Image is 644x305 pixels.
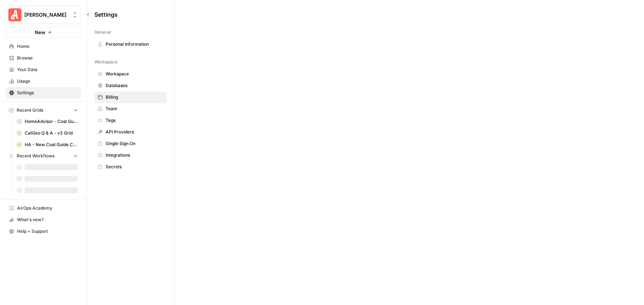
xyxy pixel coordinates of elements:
[17,78,78,85] span: Usage
[94,103,167,115] a: Team
[94,161,167,173] a: Secrets
[106,94,163,100] span: Billing
[6,6,81,24] button: Workspace: Angi
[25,130,78,136] span: CatGeo Q & A - v3 Grid
[8,8,21,21] img: Angi Logo
[106,82,163,89] span: Databases
[17,43,78,50] span: Home
[94,59,118,65] span: Workspace
[13,116,81,127] a: HomeAdvisor - Cost Guide Updates
[6,87,81,99] a: Settings
[94,68,167,80] a: Workspace
[17,90,78,96] span: Settings
[6,64,81,75] a: Your Data
[94,126,167,138] a: API Providers
[25,118,78,125] span: HomeAdvisor - Cost Guide Updates
[35,29,45,36] span: New
[106,164,163,170] span: Secrets
[106,106,163,112] span: Team
[94,10,118,19] span: Settings
[6,41,81,52] a: Home
[17,107,43,114] span: Recent Grids
[94,149,167,161] a: Integrations
[6,151,81,161] button: Recent Workflows
[6,214,81,225] div: What's new?
[106,41,163,48] span: Personal Information
[6,214,81,226] button: What's new?
[106,117,163,124] span: Tags
[106,129,163,135] span: API Providers
[6,52,81,64] a: Browse
[106,152,163,158] span: Integrations
[6,226,81,237] button: Help + Support
[6,27,81,38] button: New
[106,140,163,147] span: Single Sign On
[24,11,68,18] span: [PERSON_NAME]
[106,71,163,77] span: Workspace
[6,75,81,87] a: Usage
[94,91,167,103] a: Billing
[94,80,167,91] a: Databases
[94,138,167,149] a: Single Sign On
[94,29,111,36] span: General
[13,127,81,139] a: CatGeo Q & A - v3 Grid
[94,115,167,126] a: Tags
[17,205,78,211] span: AirOps Academy
[17,66,78,73] span: Your Data
[6,202,81,214] a: AirOps Academy
[17,228,78,235] span: Help + Support
[17,55,78,61] span: Browse
[25,141,78,148] span: HA - New Cost Guide Creation Grid
[6,105,81,116] button: Recent Grids
[13,139,81,151] a: HA - New Cost Guide Creation Grid
[94,38,167,50] a: Personal Information
[17,153,54,159] span: Recent Workflows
